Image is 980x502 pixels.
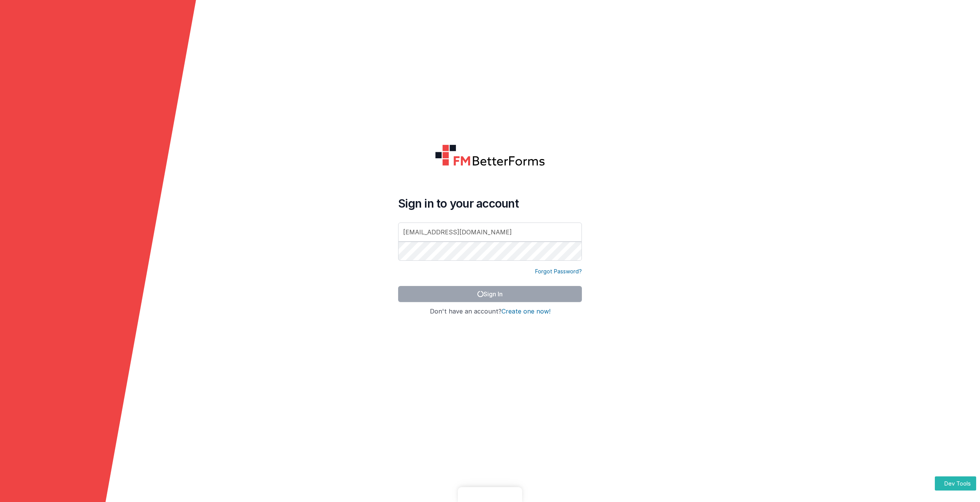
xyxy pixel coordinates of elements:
h4: Don't have an account? [398,308,582,315]
button: Create one now! [501,308,550,315]
button: Sign In [398,286,582,302]
h4: Sign in to your account [398,197,582,210]
button: Dev Tools [935,476,976,491]
a: Forgot Password? [535,268,582,275]
input: Email Address [398,223,582,242]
